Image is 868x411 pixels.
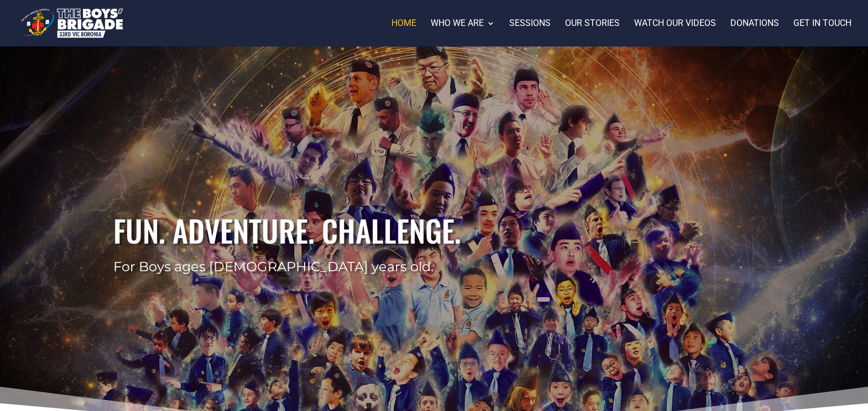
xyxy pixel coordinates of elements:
[565,19,620,46] a: Our stories
[793,19,851,46] a: Get in touch
[634,19,716,46] a: Watch our videos
[509,19,551,46] a: Sessions
[391,19,416,46] a: Home
[19,6,126,41] img: The Boys' Brigade 33rd Vic Boronia
[431,19,495,46] a: Who we are
[730,19,779,46] a: Donations
[113,257,755,276] div: For Boys ages [DEMOGRAPHIC_DATA] years old.
[113,210,755,257] h2: Fun. Adventure. Challenge.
